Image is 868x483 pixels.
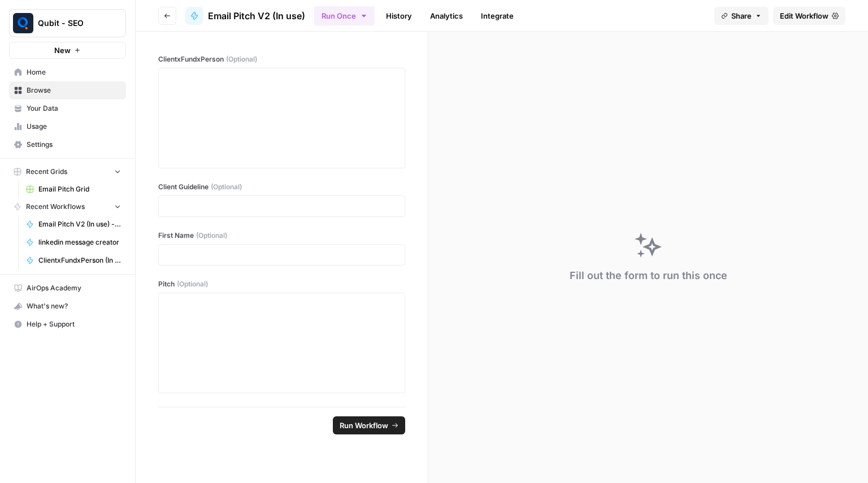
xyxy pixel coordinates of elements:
span: Email Pitch V2 (In use) [208,9,305,23]
span: Usage [27,121,121,132]
a: Usage [9,118,126,136]
span: Home [27,67,121,77]
div: Fill out the form to run this once [570,268,727,284]
a: Email Pitch Grid [21,180,126,198]
span: (Optional) [226,54,257,64]
span: Browse [27,85,121,95]
span: Help + Support [27,319,121,329]
span: Email Pitch V2 (In use) - Personalisation 1st [38,219,121,229]
span: ClientxFundxPerson (In use) [38,255,121,266]
a: ClientxFundxPerson (In use) [21,251,126,269]
span: Edit Workflow [780,10,828,21]
a: linkedin message creator [21,233,126,251]
a: Integrate [474,7,520,25]
button: What's new? [9,297,126,315]
span: Settings [27,140,121,150]
span: Email Pitch Grid [38,184,121,194]
a: Browse [9,81,126,99]
button: Help + Support [9,315,126,333]
span: New [54,45,71,56]
a: Edit Workflow [773,7,845,25]
span: (Optional) [196,230,227,241]
button: New [9,42,126,59]
a: Analytics [423,7,470,25]
span: linkedin message creator [38,237,121,247]
img: Qubit - SEO Logo [13,13,33,33]
span: Share [731,10,752,21]
span: AirOps Academy [27,283,121,293]
a: Home [9,63,126,81]
span: Run Workflow [340,420,388,431]
label: Pitch [158,279,405,289]
span: (Optional) [177,279,208,289]
div: What's new? [10,298,125,315]
label: ClientxFundxPerson [158,54,405,64]
a: Settings [9,136,126,154]
button: Run Workflow [333,416,405,434]
button: Recent Grids [9,163,126,180]
label: First Name [158,230,405,241]
button: Run Once [314,6,375,25]
span: Recent Workflows [26,202,85,212]
label: Client Guideline [158,182,405,192]
button: Recent Workflows [9,198,126,215]
span: Your Data [27,103,121,114]
span: Qubit - SEO [38,18,106,29]
a: Your Data [9,99,126,118]
a: AirOps Academy [9,279,126,297]
button: Share [714,7,769,25]
a: History [379,7,419,25]
span: Recent Grids [26,167,67,177]
a: Email Pitch V2 (In use) [185,7,305,25]
span: (Optional) [211,182,242,192]
a: Email Pitch V2 (In use) - Personalisation 1st [21,215,126,233]
button: Workspace: Qubit - SEO [9,9,126,37]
